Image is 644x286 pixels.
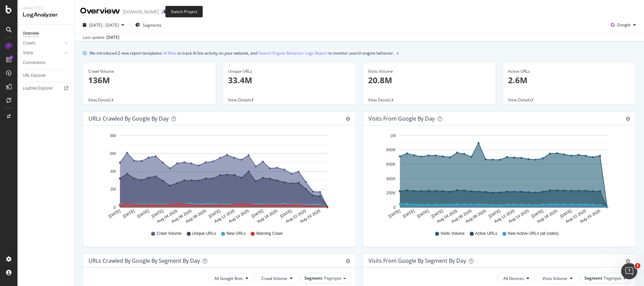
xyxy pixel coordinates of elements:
text: [DATE] [279,209,293,219]
span: Pagetype [604,275,621,281]
div: LogAnalyzer [23,11,69,19]
div: Visits from Google By Segment By Day [368,257,466,264]
span: Crawl Volume [261,276,287,281]
text: [DATE] [151,209,164,219]
a: URL Explorer [23,72,70,79]
p: 20.8M [368,74,491,86]
div: Overview [80,5,120,17]
span: Active URLs [475,231,497,236]
text: [DATE] [416,209,430,219]
text: [DATE] [559,209,573,219]
text: 4M [110,169,116,174]
text: [DATE] [531,209,544,219]
div: Last update [83,34,119,40]
text: Aug 22 2025 [565,209,587,224]
div: Conversions [23,59,45,66]
div: Switch Project [165,6,203,18]
p: 136M [88,74,211,86]
span: View Details [228,97,251,103]
div: URLs Crawled by Google by day [88,115,169,122]
span: Google [617,22,631,28]
text: Aug 08 2025 [465,209,487,224]
text: [DATE] [208,209,221,219]
text: 8M [110,133,116,138]
text: 1M [390,133,396,138]
button: [DATE] - [DATE] [80,20,127,30]
span: [DATE] - [DATE] [89,22,119,28]
text: Aug 04 2025 [436,209,458,224]
p: 2.6M [508,74,631,86]
span: View Details [508,97,531,103]
a: Overview [23,30,70,37]
text: Aug 22 2025 [285,209,307,224]
div: Active URLs [508,68,631,74]
a: Logfiles Explorer [23,85,70,92]
div: Analytics [23,5,69,11]
div: Visits [23,50,33,57]
a: Crawls [23,40,63,47]
span: All Devices [503,276,524,281]
text: [DATE] [488,209,501,219]
div: Logfiles Explorer [23,85,53,92]
text: Aug 18 2025 [536,209,558,224]
text: 0 [393,205,396,210]
button: Segments [133,20,164,30]
text: Aug 12 2025 [213,209,236,224]
span: Segments [143,22,162,28]
button: All Google Bots [209,273,254,284]
span: View Details [368,97,391,103]
span: 1 [635,263,640,268]
div: arrow-right-arrow-left [162,9,166,14]
a: Search Engine Behavior: Logs Report [258,50,327,57]
div: Crawls [23,40,35,47]
span: Segment [305,275,322,281]
span: Segment [584,275,602,281]
div: Overview [23,30,39,37]
span: Visits Volume [440,231,465,236]
div: [DATE] [106,34,119,40]
span: New URLs [226,231,246,236]
svg: A chart. [88,131,348,224]
button: All Devices [498,273,535,284]
iframe: Intercom live chat [621,263,637,279]
text: Aug 18 2025 [256,209,278,224]
text: [DATE] [122,209,136,219]
a: AI Bots [164,50,177,57]
svg: A chart. [368,131,628,224]
span: Visits Volume [542,276,567,281]
button: Crawl Volume [256,273,298,284]
span: Unique URLs [192,231,216,236]
div: info banner [83,50,636,57]
text: [DATE] [402,209,416,219]
text: Aug 24 2025 [299,209,321,224]
div: Visits from Google by day [368,115,435,122]
button: Google [608,20,639,30]
div: [DOMAIN_NAME] [123,8,159,15]
button: close banner [395,48,400,58]
text: 2M [110,187,116,192]
text: 400K [386,177,396,181]
text: 200K [386,191,396,195]
text: [DATE] [388,209,401,219]
span: Pagetype [324,275,342,281]
text: Aug 06 2025 [451,209,473,224]
span: New Active URLs (all codes) [508,231,559,236]
text: [DATE] [136,209,150,219]
div: We introduced 2 new report templates: to track AI bot activity on your website, and to monitor se... [90,50,394,57]
text: Aug 24 2025 [579,209,601,224]
div: gear [346,259,350,263]
div: Visits Volume [368,68,491,74]
text: Aug 14 2025 [508,209,530,224]
div: gear [625,259,630,263]
a: Conversions [23,59,70,66]
div: URLs Crawled by Google By Segment By Day [88,257,200,264]
span: Warning Crawl [256,231,282,236]
span: Crawl Volume [156,231,181,236]
text: Aug 04 2025 [156,209,178,224]
a: Visits [23,50,63,57]
text: [DATE] [431,209,444,219]
text: 0 [113,205,116,210]
text: 600K [386,162,396,167]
